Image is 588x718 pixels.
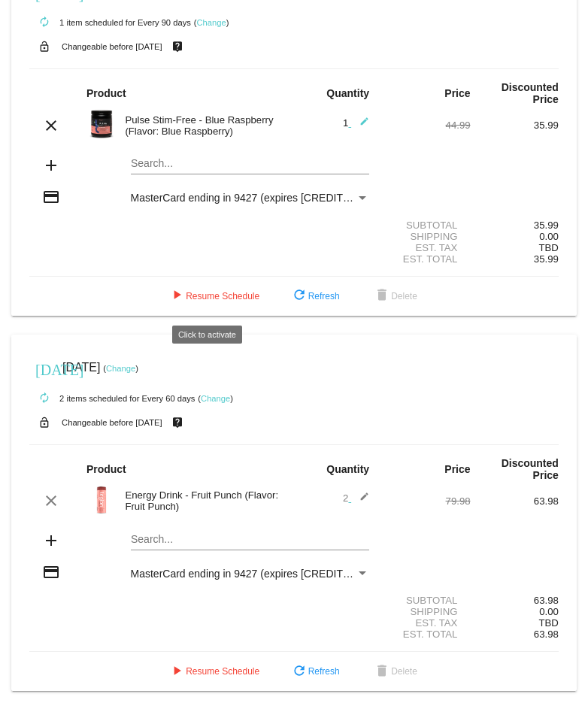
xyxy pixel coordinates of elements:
[373,291,417,301] span: Delete
[382,495,470,507] div: 79.98
[168,666,259,677] span: Resume Schedule
[35,359,53,377] mat-icon: [DATE]
[42,563,60,581] mat-icon: credit_card
[86,463,126,475] strong: Product
[351,492,369,510] mat-icon: edit
[35,413,53,432] mat-icon: lock_open
[168,291,259,301] span: Resume Schedule
[103,364,138,373] small: ( )
[444,87,470,99] strong: Price
[444,463,470,475] strong: Price
[382,629,470,640] div: Est. Total
[326,463,369,475] strong: Quantity
[201,394,230,403] a: Change
[382,617,470,629] div: Est. Tax
[35,389,53,407] mat-icon: autorenew
[196,18,226,27] a: Change
[471,120,559,131] div: 35.99
[194,18,229,27] small: ( )
[382,231,470,242] div: Shipping
[29,394,195,403] small: 2 items scheduled for Every 60 days
[86,87,126,99] strong: Product
[534,253,559,265] span: 35.99
[86,485,117,515] img: Image-1-Energy-Drink-Fruit-Punch-1000x1000-v2-Transp.png
[35,14,53,32] mat-icon: autorenew
[373,287,391,305] mat-icon: delete
[373,666,417,677] span: Delete
[29,18,191,27] small: 1 item scheduled for Every 90 days
[382,220,470,231] div: Subtotal
[538,617,558,629] span: TBD
[382,595,470,606] div: Subtotal
[131,192,370,204] mat-select: Payment Method
[382,253,470,265] div: Est. Total
[131,568,370,580] mat-select: Payment Method
[168,37,186,56] mat-icon: live_help
[471,495,559,507] div: 63.98
[42,156,60,174] mat-icon: add
[42,188,60,206] mat-icon: credit_card
[290,287,308,305] mat-icon: refresh
[42,492,60,510] mat-icon: clear
[168,663,186,681] mat-icon: play_arrow
[539,606,559,617] span: 0.00
[106,364,135,373] a: Change
[62,418,162,427] small: Changeable before [DATE]
[35,37,53,56] mat-icon: lock_open
[290,291,340,301] span: Refresh
[373,663,391,681] mat-icon: delete
[42,532,60,550] mat-icon: add
[131,192,418,204] span: MasterCard ending in 9427 (expires [CREDIT_CARD_DATA])
[538,242,558,253] span: TBD
[382,120,470,131] div: 44.99
[86,109,117,139] img: PulseSF-20S-Blue-Raspb-Transp.png
[168,413,186,432] mat-icon: live_help
[471,220,559,231] div: 35.99
[534,629,559,640] span: 63.98
[131,158,370,170] input: Search...
[168,287,186,305] mat-icon: play_arrow
[42,117,60,135] mat-icon: clear
[343,492,369,504] span: 2
[502,81,559,105] strong: Discounted Price
[471,595,559,606] div: 63.98
[117,489,294,512] div: Energy Drink - Fruit Punch (Flavor: Fruit Punch)
[62,42,162,51] small: Changeable before [DATE]
[131,568,418,580] span: MasterCard ending in 9427 (expires [CREDIT_CARD_DATA])
[290,663,308,681] mat-icon: refresh
[117,114,294,137] div: Pulse Stim-Free - Blue Raspberry (Flavor: Blue Raspberry)
[502,457,559,481] strong: Discounted Price
[382,606,470,617] div: Shipping
[198,394,233,403] small: ( )
[539,231,559,242] span: 0.00
[131,534,370,546] input: Search...
[382,242,470,253] div: Est. Tax
[290,666,340,677] span: Refresh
